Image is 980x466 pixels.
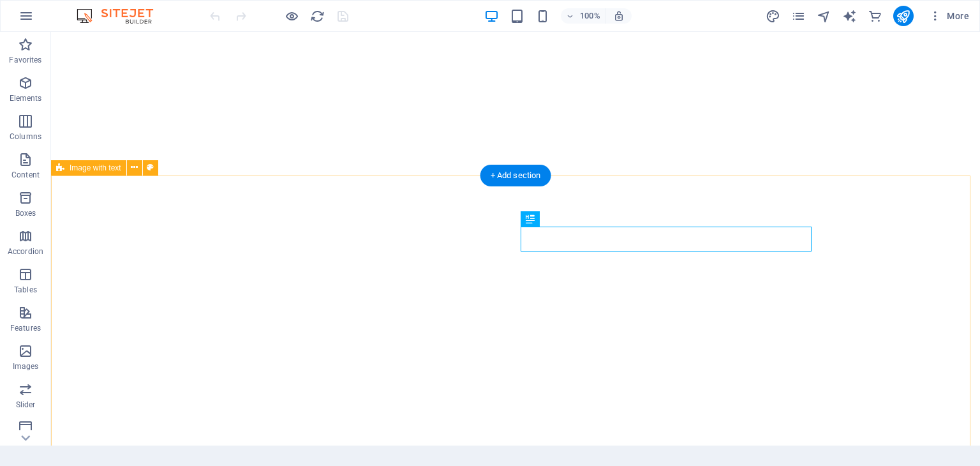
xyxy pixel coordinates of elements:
[15,208,36,218] p: Boxes
[70,164,121,172] span: Image with text
[613,10,625,22] i: On resize automatically adjust zoom level to fit chosen device.
[16,400,36,410] p: Slider
[766,9,780,24] i: Design (Ctrl+Alt+Y)
[309,8,325,24] button: reload
[310,9,325,24] i: Reload page
[13,361,39,372] p: Images
[842,8,857,24] button: text_generator
[842,9,857,24] i: AI Writer
[10,132,41,142] p: Columns
[766,8,781,24] button: design
[73,8,169,24] img: Editor Logo
[893,6,914,26] button: publish
[14,285,37,295] p: Tables
[929,10,969,22] span: More
[868,8,883,24] button: commerce
[11,170,40,180] p: Content
[10,323,41,333] p: Features
[817,9,831,24] i: Navigator
[10,93,42,103] p: Elements
[9,55,41,65] p: Favorites
[817,8,832,24] button: navigator
[896,9,910,24] i: Publish
[791,8,806,24] button: pages
[868,9,882,24] i: Commerce
[480,165,551,186] div: + Add section
[284,8,299,24] button: Click here to leave preview mode and continue editing
[791,9,806,24] i: Pages (Ctrl+Alt+S)
[924,6,974,26] button: More
[580,8,600,24] h6: 100%
[8,246,43,257] p: Accordion
[561,8,606,24] button: 100%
